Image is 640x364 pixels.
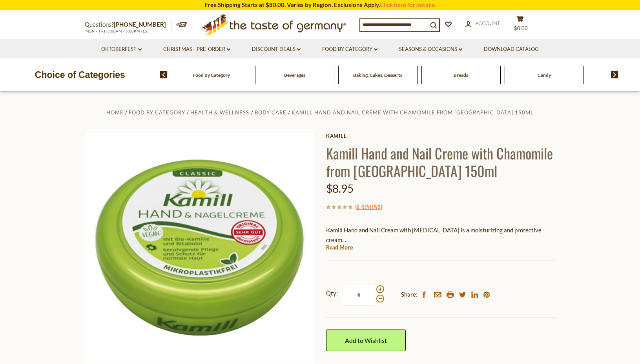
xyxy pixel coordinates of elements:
[326,182,354,195] span: $8.95
[190,109,249,116] a: Health & Wellness
[514,25,528,31] span: $0.00
[114,21,166,28] a: [PHONE_NUMBER]
[322,45,377,54] a: Food By Category
[85,29,151,33] span: MON - FRI, 9:00AM - 5:00PM (EST)
[326,144,556,179] h1: Kamill Hand and Nail Creme with Chamomile from [GEOGRAPHIC_DATA] 150ml
[538,72,551,78] a: Candy
[252,45,301,54] a: Discount Deals
[355,203,382,210] span: ( )
[326,226,542,243] span: Kamill Hand and Nail Cream with [MEDICAL_DATA] is a moisturizing and protective cream.
[326,243,353,251] a: Read More
[129,109,185,116] a: Food By Category
[353,72,402,78] a: Baking, Cakes, Desserts
[106,109,124,116] a: Home
[484,45,539,54] a: Download Catalog
[160,71,168,78] img: previous arrow
[465,19,500,28] a: Account
[85,20,172,30] p: Questions?
[292,109,534,116] a: Kamill Hand and Nail Creme with Chamomile from [GEOGRAPHIC_DATA] 150ml
[357,203,381,211] a: 0 Reviews
[399,45,462,54] a: Seasons & Occasions
[380,1,436,8] a: Click here for details.
[163,45,230,54] a: Christmas - PRE-ORDER
[454,72,468,78] a: Breads
[401,290,418,299] span: Share:
[326,133,556,139] a: Kamill
[509,15,532,35] button: $0.00
[343,284,375,306] input: Qty:
[85,133,314,362] img: Kamill Hand and Nail Creme with Chamomile from Germany
[284,72,305,78] a: Beverages
[611,71,618,78] img: next arrow
[326,288,338,298] strong: Qty:
[475,20,500,26] span: Account
[193,72,230,78] a: Food By Category
[255,109,286,116] a: Body Care
[326,330,406,351] a: Add to Wishlist
[101,45,142,54] a: Oktoberfest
